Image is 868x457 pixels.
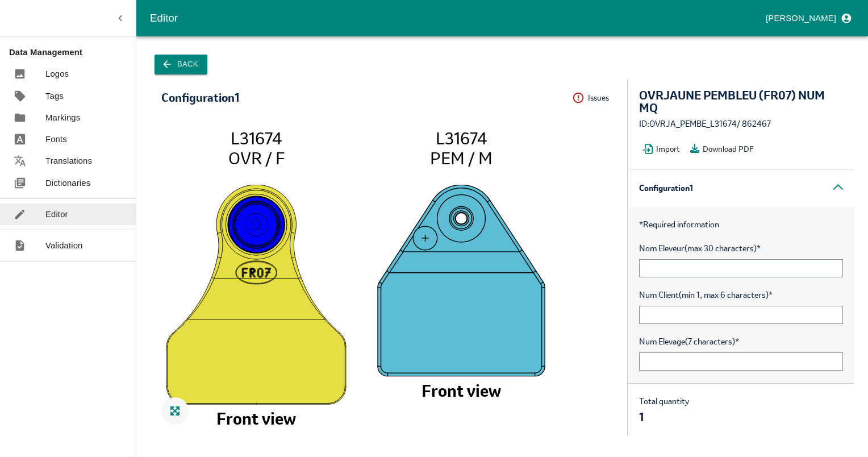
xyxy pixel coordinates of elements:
[45,111,80,124] p: Markings
[436,127,487,149] tspan: L31674
[639,335,843,348] span: Num Elevage (7 characters)
[45,133,67,146] p: Fonts
[639,89,843,114] div: OVRJAUNE PEMBLEU (FR07) NUM MQ
[45,68,69,80] p: Logos
[9,46,136,59] p: Data Management
[45,208,68,221] p: Editor
[161,92,239,104] div: Configuration 1
[231,127,282,149] tspan: L31674
[639,411,689,423] div: 1
[761,9,854,28] button: profile
[687,140,761,157] button: Download PDF
[639,382,843,394] span: Premier Numero Serie (6 characters)
[216,408,296,429] tspan: Front view
[639,395,689,425] div: Total quantity
[150,10,761,27] div: Editor
[422,379,501,401] tspan: Front view
[155,55,207,74] button: Back
[766,12,836,24] p: [PERSON_NAME]
[45,177,90,189] p: Dictionaries
[639,218,843,231] p: Required information
[45,239,83,252] p: Validation
[45,155,92,167] p: Translations
[639,140,687,157] button: Import
[639,118,843,130] div: ID: OVRJA_PEMBE_L31674 / 862467
[572,89,616,107] button: Issues
[45,90,64,102] p: Tags
[639,289,843,301] span: Num Client (min 1, max 6 characters)
[639,242,843,255] span: Nom Eleveur (max 30 characters)
[430,147,493,169] tspan: PEM / M
[228,147,285,169] tspan: OVR / F
[628,169,854,207] div: Configuration 1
